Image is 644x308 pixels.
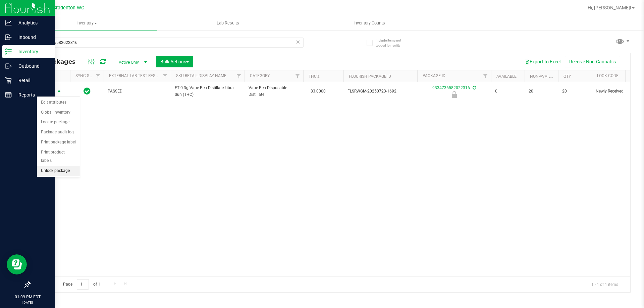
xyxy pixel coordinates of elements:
[250,73,270,78] a: Category
[35,58,82,65] span: All Packages
[37,98,80,108] li: Edit attributes
[423,73,445,78] a: Package ID
[520,56,565,67] button: Export to Excel
[496,74,517,79] a: Available
[156,56,193,67] button: Bulk Actions
[495,88,521,95] span: 0
[208,20,248,26] span: Lab Results
[376,38,409,48] span: Include items not tagged for facility
[108,88,167,95] span: PASSED
[344,20,394,26] span: Inventory Counts
[7,254,27,274] iframe: Resource center
[12,33,52,41] p: Inbound
[37,166,80,176] li: Unlock package
[5,34,12,41] inline-svg: Inbound
[432,85,470,90] a: 9334736582022316
[57,279,106,290] span: Page of 1
[16,16,157,30] a: Inventory
[84,86,91,96] span: In Sync
[292,70,303,82] a: Filter
[3,300,52,305] p: [DATE]
[307,86,329,96] span: 83.0000
[309,74,320,79] a: THC%
[12,76,52,84] p: Retail
[480,70,491,82] a: Filter
[75,73,101,78] a: Sync Status
[12,19,52,27] p: Analytics
[3,294,52,300] p: 01:09 PM EDT
[299,16,440,30] a: Inventory Counts
[16,20,157,26] span: Inventory
[562,88,588,95] span: 20
[347,88,413,95] span: FLSRWGM-20250723-1692
[37,147,80,166] li: Print product labels
[12,62,52,70] p: Outbound
[233,70,245,82] a: Filter
[12,91,52,99] p: Reports
[37,108,80,118] li: Global inventory
[176,73,226,78] a: Sku Retail Display Name
[53,5,84,11] span: Bradenton WC
[30,38,304,48] input: Search Package ID, Item Name, SKU, Lot or Part Number...
[296,38,300,46] span: Clear
[5,19,12,26] inline-svg: Analytics
[472,85,476,90] span: Sync from Compliance System
[530,74,560,79] a: Non-Available
[586,279,624,289] span: 1 - 1 of 1 items
[349,74,391,79] a: Flourish Package ID
[160,59,189,64] span: Bulk Actions
[37,117,80,127] li: Locate package
[93,70,104,82] a: Filter
[5,91,12,98] inline-svg: Reports
[5,77,12,84] inline-svg: Retail
[37,127,80,137] li: Package audit log
[529,88,554,95] span: 20
[588,5,631,10] span: Hi, [PERSON_NAME]!
[249,85,299,98] span: Vape Pen Disposable Distillate
[565,56,620,67] button: Receive Non-Cannabis
[596,88,638,95] span: Newly Received
[175,85,240,98] span: FT 0.3g Vape Pen Distillate Libra Sun (THC)
[12,48,52,56] p: Inventory
[77,279,89,290] input: 1
[109,73,162,78] a: External Lab Test Result
[5,48,12,55] inline-svg: Inventory
[160,70,171,82] a: Filter
[37,137,80,147] li: Print package label
[597,73,619,78] a: Lock Code
[563,74,571,79] a: Qty
[416,91,492,98] div: Newly Received
[5,63,12,69] inline-svg: Outbound
[55,87,63,96] span: select
[157,16,299,30] a: Lab Results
